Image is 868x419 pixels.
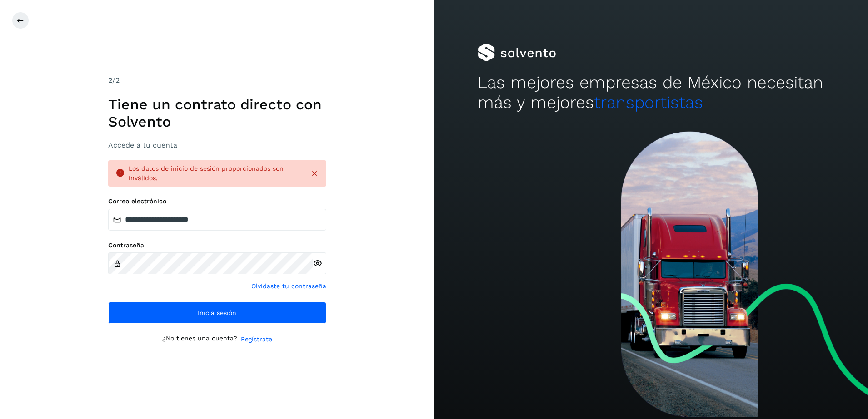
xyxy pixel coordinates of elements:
span: Inicia sesión [198,310,236,316]
div: /2 [108,75,326,86]
button: Inicia sesión [108,302,326,324]
span: transportistas [594,93,703,112]
span: 2 [108,76,112,84]
a: Regístrate [241,335,272,344]
div: Los datos de inicio de sesión proporcionados son inválidos. [129,164,303,183]
p: ¿No tienes una cuenta? [162,335,237,344]
a: Olvidaste tu contraseña [251,281,326,291]
h1: Tiene un contrato directo con Solvento [108,96,326,131]
label: Contraseña [108,242,326,249]
label: Correo electrónico [108,197,326,205]
h3: Accede a tu cuenta [108,141,326,149]
h2: Las mejores empresas de México necesitan más y mejores [478,73,825,113]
